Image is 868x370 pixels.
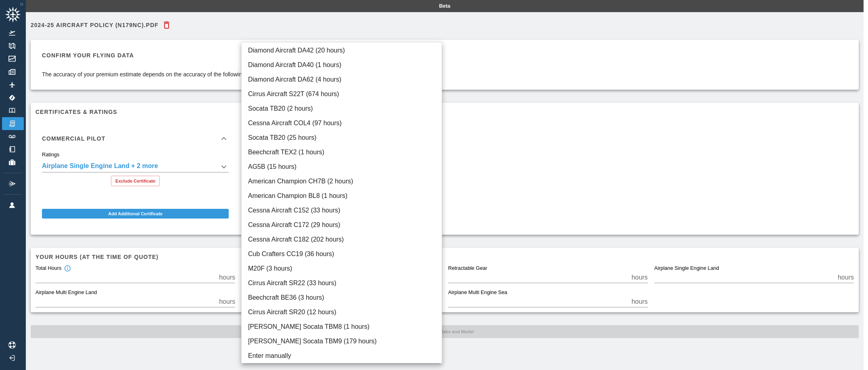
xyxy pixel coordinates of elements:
li: [PERSON_NAME] Socata TBM8 (1 hours) [242,320,442,334]
li: American Champion BL8 (1 hours) [242,189,442,203]
li: M20F (3 hours) [242,261,442,276]
li: Enter manually [242,349,442,363]
li: Beechcraft BE36 (3 hours) [242,290,442,305]
li: Cessna Aircraft C182 (202 hours) [242,232,442,247]
li: Cessna Aircraft COL4 (97 hours) [242,116,442,130]
li: Cirrus Aircraft SR22 (33 hours) [242,276,442,290]
li: Cessna Aircraft C152 (33 hours) [242,203,442,218]
li: Beechcraft TEX2 (1 hours) [242,145,442,160]
li: Cessna Aircraft C172 (29 hours) [242,218,442,232]
li: Cirrus Aircraft SR20 (12 hours) [242,305,442,320]
li: Socata TB20 (25 hours) [242,130,442,145]
li: AG5B (15 hours) [242,160,442,174]
li: American Champion CH7B (2 hours) [242,174,442,189]
li: [PERSON_NAME] Socata TBM9 (179 hours) [242,334,442,349]
li: Cub Crafters CC19 (36 hours) [242,247,442,261]
li: Diamond Aircraft DA40 (1 hours) [242,58,442,72]
li: Diamond Aircraft DA42 (20 hours) [242,43,442,58]
li: Diamond Aircraft DA62 (4 hours) [242,72,442,87]
li: Socata TB20 (2 hours) [242,101,442,116]
li: Cirrus Aircraft S22T (674 hours) [242,87,442,101]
